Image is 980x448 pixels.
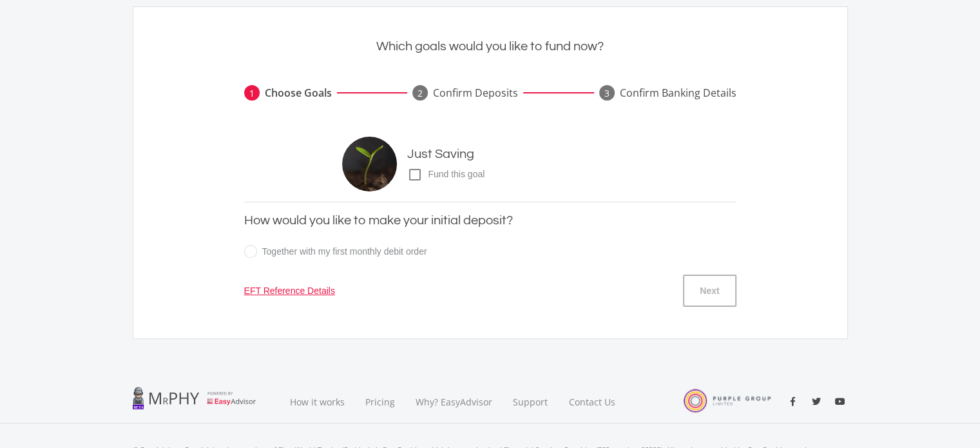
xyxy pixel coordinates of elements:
a: Contact Us [559,380,627,424]
span: 3 [604,87,610,99]
button: Next [683,275,736,307]
span: 1 [249,87,255,99]
label: Together with my first monthly debit order [244,244,427,260]
a: EFT Reference Details [244,284,335,298]
a: Why? EasyAdvisor [405,380,503,424]
h3: Just Saving [407,146,485,162]
h2: How would you like to make your initial deposit? [244,213,736,228]
a: Support [503,380,559,424]
h2: Which goals would you like to fund now? [229,39,752,54]
span: 2 [418,87,423,99]
i: check_box_outline_blank [407,167,423,182]
a: How it works [280,380,355,424]
div: Choose Goals [265,85,332,101]
div: Confirm Deposits [433,85,518,101]
span: Fund this goal [423,168,485,181]
div: Confirm Banking Details [620,85,736,101]
a: Pricing [355,380,405,424]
